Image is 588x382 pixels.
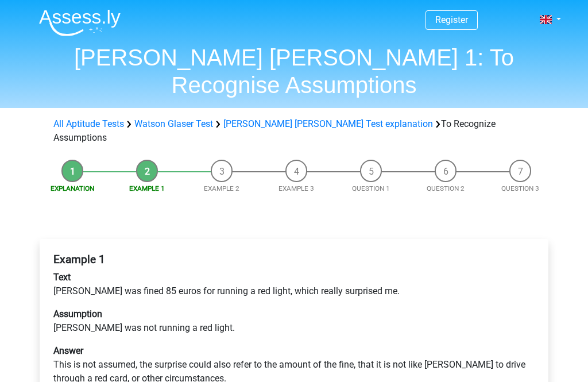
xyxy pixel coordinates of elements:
p: [PERSON_NAME] was not running a red light. [53,307,535,335]
a: Register [435,14,468,25]
p: [PERSON_NAME] was fined 85 euros for running a red light, which really surprised me. [53,271,535,298]
b: Text [53,272,71,283]
a: Watson Glaser Test [134,118,213,129]
a: Question 2 [427,184,465,192]
a: Example 3 [278,184,314,192]
a: All Aptitude Tests [53,118,124,129]
a: Example 2 [204,184,239,192]
a: [PERSON_NAME] [PERSON_NAME] Test explanation [223,118,433,129]
b: Assumption [53,308,102,319]
a: Explanation [51,184,94,192]
b: Answer [53,345,83,356]
a: Example 1 [129,184,165,192]
img: Assessly [39,9,121,36]
a: Question 3 [501,184,539,192]
a: Question 1 [352,184,390,192]
div: To Recognize Assumptions [49,117,539,145]
h1: [PERSON_NAME] [PERSON_NAME] 1: To Recognise Assumptions [30,44,558,99]
b: Example 1 [53,253,105,266]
